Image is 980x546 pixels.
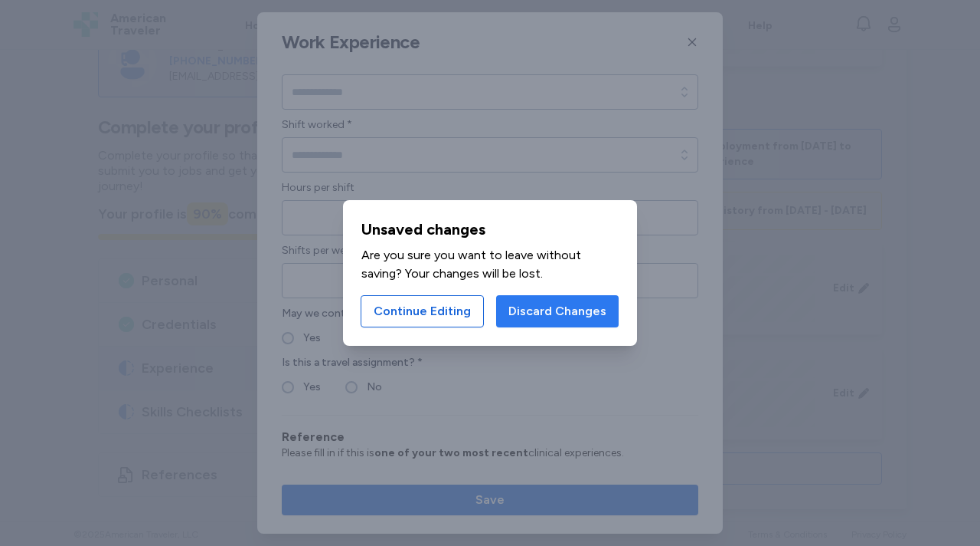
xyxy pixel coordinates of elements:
div: Are you sure you want to leave without saving? Your changes will be lost. [361,246,619,283]
button: Discard Changes [496,295,619,327]
span: Discard Changes [508,302,606,321]
button: Continue Editing [361,295,484,327]
div: Unsaved changes [361,219,619,240]
span: Continue Editing [374,302,471,321]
